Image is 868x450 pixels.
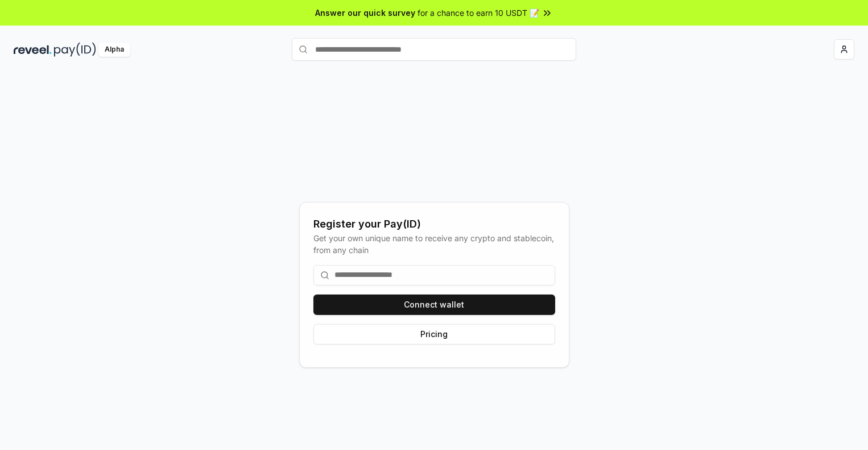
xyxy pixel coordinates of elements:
span: for a chance to earn 10 USDT 📝 [418,7,539,19]
img: pay_id [54,43,96,57]
div: Alpha [98,43,130,57]
button: Pricing [313,324,555,344]
span: Answer our quick survey [315,7,415,19]
button: Connect wallet [313,295,555,315]
img: reveel_dark [14,43,52,57]
div: Register your Pay(ID) [313,216,555,232]
div: Get your own unique name to receive any crypto and stablecoin, from any chain [313,232,555,256]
